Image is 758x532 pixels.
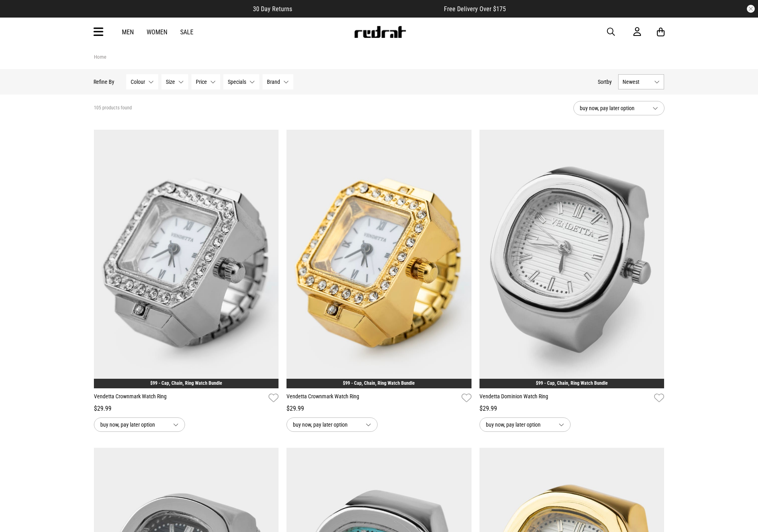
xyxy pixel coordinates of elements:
a: Men [122,28,134,36]
button: Specials [224,74,260,89]
div: $29.99 [94,404,279,413]
div: $29.99 [286,404,472,413]
span: buy now, pay later option [580,103,646,113]
a: Vendetta Dominion Watch Ring [479,392,651,404]
button: buy now, pay later option [573,101,664,115]
img: Vendetta Crownmark Watch Ring in Silver [94,130,279,388]
span: by [607,79,612,85]
a: $99 - Cap, Chain, Ring Watch Bundle [536,380,608,386]
button: Sortby [598,77,612,87]
span: 105 products found [94,105,132,111]
span: Brand [267,79,281,85]
span: buy now, pay later option [293,420,359,429]
span: Free Delivery Over $175 [444,5,506,13]
img: Vendetta Crownmark Watch Ring in Multi [286,130,472,388]
button: buy now, pay later option [94,417,185,432]
button: buy now, pay later option [479,417,571,432]
button: Newest [619,74,664,89]
span: buy now, pay later option [486,420,552,429]
span: Specials [228,79,247,85]
button: Colour [127,74,159,89]
button: Size [162,74,189,89]
span: buy now, pay later option [100,420,167,429]
a: Home [94,54,106,60]
button: Price [192,74,221,89]
span: 30 Day Returns [253,5,292,13]
a: Sale [180,28,193,36]
a: $99 - Cap, Chain, Ring Watch Bundle [343,380,415,386]
a: Vendetta Crownmark Watch Ring [286,392,458,404]
span: Size [166,79,175,85]
img: Vendetta Dominion Watch Ring in Silver [479,130,664,388]
button: Brand [263,74,294,89]
span: Colour [131,79,145,85]
iframe: Customer reviews powered by Trustpilot [308,5,428,13]
a: Vendetta Crownmark Watch Ring [94,392,266,404]
p: Refine By [94,79,115,85]
a: $99 - Cap, Chain, Ring Watch Bundle [150,380,222,386]
span: Price [196,79,207,85]
img: Redrat logo [354,26,406,38]
a: Women [147,28,167,36]
button: buy now, pay later option [286,417,378,432]
span: Newest [623,79,651,85]
div: $29.99 [479,404,664,413]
